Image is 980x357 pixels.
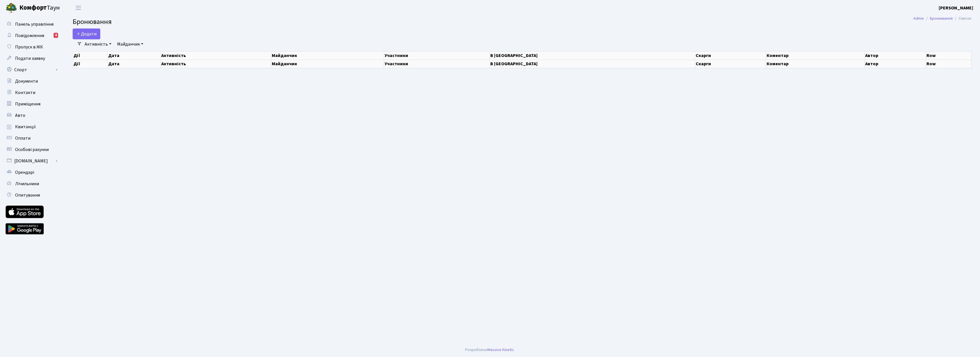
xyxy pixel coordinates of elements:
[3,76,60,87] a: Документи
[926,60,971,68] th: Row
[15,124,36,130] span: Квитанції
[930,15,953,21] a: Бронювання
[15,135,30,141] span: Оплати
[3,144,60,155] a: Особові рахунки
[82,39,114,49] a: Активність
[108,51,161,60] th: Дата
[3,98,60,110] a: Приміщення
[160,60,271,68] th: Активність
[3,155,60,167] a: [DOMAIN_NAME]
[71,3,85,13] button: Переключити навігацію
[15,181,39,187] span: Лічильники
[3,19,60,30] a: Панель управління
[160,51,271,60] th: Активність
[15,112,25,119] span: Авто
[490,60,695,68] th: В [GEOGRAPHIC_DATA]
[3,41,60,53] a: Пропуск в ЖК
[384,51,490,60] th: Участники
[905,13,980,25] nav: breadcrumb
[15,89,35,96] span: Контакти
[15,21,54,27] span: Панель управління
[19,3,60,13] span: Таун
[766,60,864,68] th: Коментар
[73,60,108,68] th: Дії
[766,51,864,60] th: Коментар
[695,60,766,68] th: Скарги
[15,78,38,84] span: Документи
[15,169,34,176] span: Орендарі
[15,44,43,50] span: Пропуск в ЖК
[15,32,44,39] span: Повідомлення
[54,33,58,38] div: 4
[3,132,60,144] a: Оплати
[73,51,108,60] th: Дії
[864,60,926,68] th: Автор
[73,28,100,39] button: Додати
[487,347,514,353] a: Massive Kinetic
[19,3,47,12] b: Комфорт
[271,51,384,60] th: Майданчик
[3,64,60,76] a: Спорт
[913,15,924,21] a: Admin
[864,51,926,60] th: Автор
[384,60,490,68] th: Участники
[15,192,40,198] span: Опитування
[15,146,49,153] span: Особові рахунки
[3,30,60,41] a: Повідомлення4
[3,87,60,98] a: Контакти
[115,39,146,49] a: Майданчик
[465,347,515,353] div: Розроблено .
[939,5,973,11] a: [PERSON_NAME]
[3,178,60,189] a: Лічильники
[3,189,60,201] a: Опитування
[926,51,971,60] th: Row
[3,110,60,121] a: Авто
[695,51,766,60] th: Скарги
[271,60,384,68] th: Майданчик
[15,55,45,62] span: Подати заявку
[6,2,17,14] img: logo.png
[3,121,60,132] a: Квитанції
[3,167,60,178] a: Орендарі
[953,15,971,22] li: Список
[73,17,112,27] span: Бронювання
[15,101,40,107] span: Приміщення
[490,51,695,60] th: В [GEOGRAPHIC_DATA]
[3,53,60,64] a: Подати заявку
[108,60,161,68] th: Дата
